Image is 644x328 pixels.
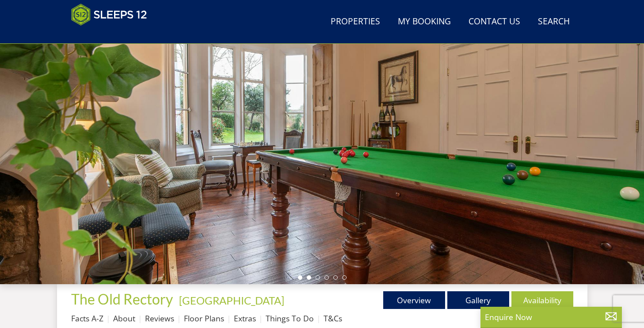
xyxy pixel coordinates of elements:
a: Properties [327,12,384,32]
a: T&Cs [324,313,342,324]
a: Things To Do [266,313,314,324]
a: Search [534,12,573,32]
a: The Old Rectory [71,290,175,308]
a: Floor Plans [184,313,224,324]
a: Availability [511,291,573,309]
span: - [175,294,284,307]
p: Enquire Now [485,311,617,323]
img: Sleeps 12 [71,4,147,26]
a: Gallery [447,291,509,309]
a: Reviews [145,313,174,324]
a: About [113,313,135,324]
a: My Booking [394,12,454,32]
a: Extras [234,313,256,324]
a: Facts A-Z [71,313,103,324]
span: The Old Rectory [71,290,173,308]
a: Contact Us [465,12,524,32]
a: [GEOGRAPHIC_DATA] [179,294,284,307]
iframe: Customer reviews powered by Trustpilot [67,31,160,39]
a: Overview [383,291,445,309]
